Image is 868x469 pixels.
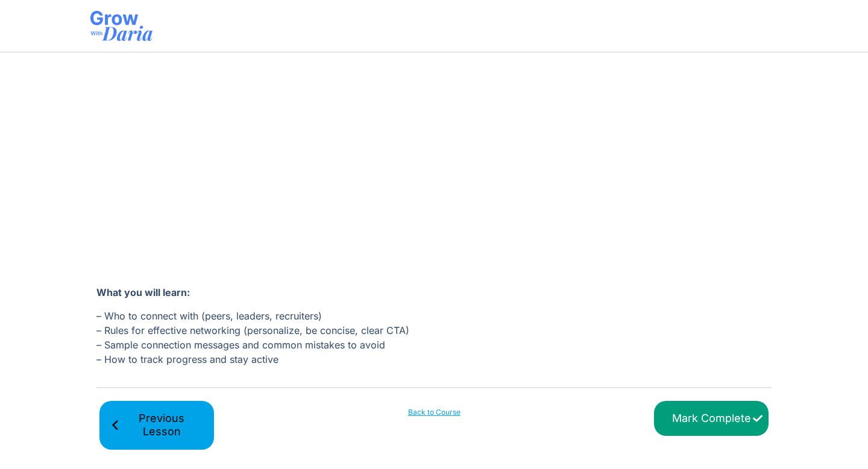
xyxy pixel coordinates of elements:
[96,309,772,367] p: – Who to connect with (peers, leaders, recruiters) – Rules for effective networking (personalize,...
[377,407,491,418] a: Back to Course
[99,401,214,450] a: Previous Lesson
[96,286,190,298] strong: What you will learn:
[654,401,769,436] input: Mark Complete
[120,412,203,439] span: Previous Lesson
